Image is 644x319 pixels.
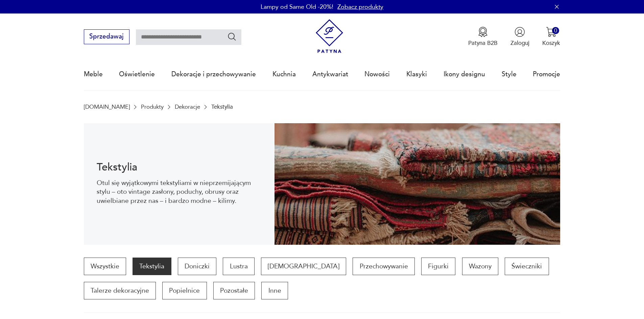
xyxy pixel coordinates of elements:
img: Ikona medalu [478,27,488,37]
a: Lustra [223,258,254,275]
a: Figurki [421,258,455,275]
a: Nowości [364,59,390,90]
a: Wszystkie [84,258,126,275]
a: Wazony [462,258,498,275]
a: Klasyki [406,59,427,90]
h1: Tekstylia [97,162,261,172]
a: Dekoracje i przechowywanie [171,59,256,90]
button: Zaloguj [510,27,529,47]
a: Świeczniki [505,258,549,275]
a: Sprzedawaj [84,34,129,40]
a: Zobacz produkty [337,3,383,11]
a: Kuchnia [272,59,296,90]
p: Zaloguj [510,39,529,47]
p: Patyna B2B [468,39,498,47]
button: Sprzedawaj [84,29,129,44]
a: Popielnice [162,282,207,299]
a: [DOMAIN_NAME] [84,104,130,110]
img: 48f99acd0804ce3b12bd850a7f0f7b10.jpg [275,123,560,245]
p: Lampy od Same Old -20%! [261,3,333,11]
a: Inne [261,282,288,299]
a: Ikony designu [444,59,485,90]
a: Przechowywanie [353,258,414,275]
div: 0 [552,27,559,34]
a: Tekstylia [133,258,171,275]
a: Ikona medaluPatyna B2B [468,27,498,47]
a: Doniczki [178,258,216,275]
a: Antykwariat [312,59,348,90]
img: Patyna - sklep z meblami i dekoracjami vintage [312,19,347,53]
button: Patyna B2B [468,27,498,47]
a: Produkty [141,104,164,110]
p: Tekstylia [211,104,233,110]
a: Dekoracje [175,104,200,110]
a: Talerze dekoracyjne [84,282,156,299]
a: Style [502,59,517,90]
a: Promocje [533,59,560,90]
p: Koszyk [542,39,560,47]
button: Szukaj [227,32,237,42]
a: Meble [84,59,103,90]
img: Ikona koszyka [546,27,556,37]
a: [DEMOGRAPHIC_DATA] [261,258,346,275]
a: Pozostałe [213,282,255,299]
a: Oświetlenie [119,59,155,90]
img: Ikonka użytkownika [515,27,525,37]
p: Otul się wyjątkowymi tekstyliami w nieprzemijającym stylu – oto vintage zasłony, poduchy, obrusy ... [97,179,261,205]
button: 0Koszyk [542,27,560,47]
